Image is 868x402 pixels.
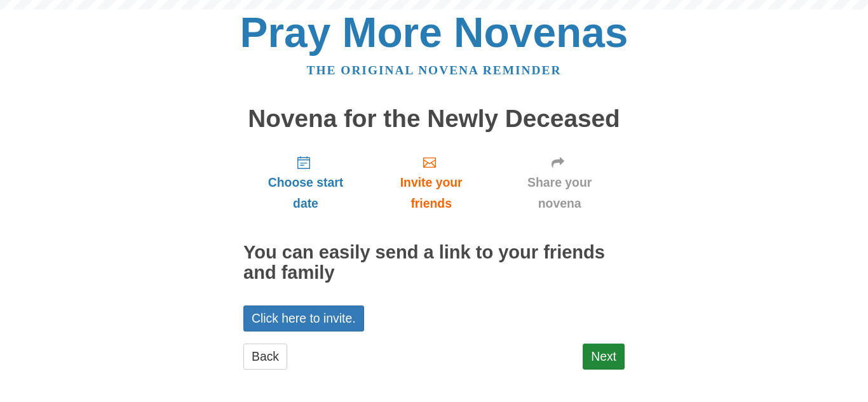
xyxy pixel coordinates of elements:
span: Choose start date [256,172,355,214]
a: Invite your friends [368,145,494,220]
span: Share your novena [507,172,612,214]
h1: Novena for the Newly Deceased [243,105,625,133]
a: Share your novena [494,145,625,220]
a: Choose start date [243,145,368,220]
a: The original novena reminder [307,64,562,77]
span: Invite your friends [381,172,482,214]
a: Pray More Novenas [240,9,628,56]
a: Next [583,344,625,370]
h2: You can easily send a link to your friends and family [243,243,625,283]
a: Back [243,344,287,370]
a: Click here to invite. [243,305,364,332]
